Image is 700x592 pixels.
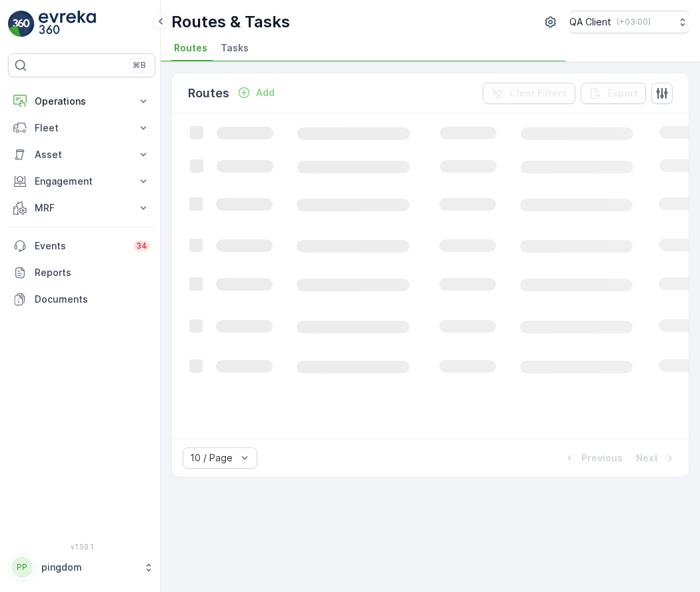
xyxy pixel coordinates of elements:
p: Add [256,86,275,99]
a: Events34 [8,233,155,259]
button: QA Client(+03:00) [569,11,689,33]
button: Previous [561,450,624,466]
p: QA Client [569,15,611,29]
button: Add [232,85,280,101]
span: v 1.50.1 [8,543,155,551]
button: Asset [8,141,155,168]
p: Export [607,87,638,100]
button: Export [581,83,646,104]
img: logo_light-DOdMpM7g.png [39,11,96,37]
button: Fleet [8,115,155,141]
p: Operations [35,95,129,108]
button: Next [635,450,678,466]
p: 34 [136,241,147,251]
p: ( +03:00 ) [617,17,651,27]
a: Documents [8,286,155,313]
p: Next [636,451,658,465]
p: Events [35,239,125,253]
p: Engagement [35,175,129,188]
p: pingdom [41,561,137,574]
p: Previous [581,451,623,465]
p: Fleet [35,121,129,135]
p: Asset [35,148,129,161]
button: Clear Filters [483,83,575,104]
p: Routes [188,84,229,103]
p: Clear Filters [509,87,567,100]
a: Reports [8,259,155,286]
p: Documents [35,293,150,306]
button: MRF [8,195,155,221]
div: PP [11,557,33,578]
p: ⌘B [133,60,146,71]
p: MRF [35,201,129,215]
img: logo [8,11,35,37]
button: Engagement [8,168,155,195]
span: Tasks [221,41,249,55]
p: Reports [35,266,150,279]
span: Routes [174,41,207,55]
p: Routes & Tasks [171,11,290,33]
button: Operations [8,88,155,115]
button: PPpingdom [8,553,155,581]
